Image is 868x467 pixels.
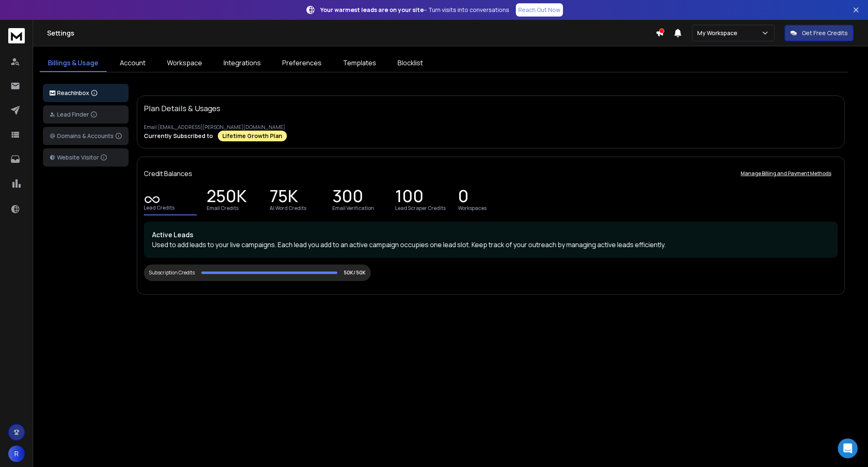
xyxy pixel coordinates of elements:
[458,205,486,212] p: Workspaces
[149,269,195,276] div: Subscription Credits
[40,55,107,72] a: Billings & Usage
[112,55,154,72] a: Account
[207,205,238,212] p: Email Credits
[269,205,306,212] p: AI Word Credits
[734,165,838,182] button: Manage Billing and Payment Methods
[152,240,830,250] p: Used to add leads to your live campaigns. Each lead you add to an active campaign occupies one le...
[335,55,384,72] a: Templates
[43,148,129,167] button: Website Visitor
[802,29,848,37] p: Get Free Credits
[43,84,129,102] button: ReachInbox
[458,192,469,203] p: 0
[43,127,129,145] button: Domains & Accounts
[144,169,192,179] p: Credit Balances
[332,192,363,203] p: 300
[207,192,247,203] p: 250K
[144,102,220,114] p: Plan Details & Usages
[47,28,656,38] h1: Settings
[50,91,55,96] img: logo
[8,28,25,43] img: logo
[838,438,858,458] div: Open Intercom Messenger
[43,105,129,124] button: Lead Finder
[395,192,424,203] p: 100
[389,55,431,72] a: Blocklist
[144,205,174,211] p: Lead Credits
[697,29,741,37] p: My Workspace
[344,269,366,276] p: 50K/ 50K
[332,205,374,212] p: Email Verification
[395,205,446,212] p: Lead Scraper Credits
[8,446,25,462] button: R
[159,55,210,72] a: Workspace
[269,192,298,203] p: 75K
[274,55,330,72] a: Preferences
[516,3,563,17] a: Reach Out Now
[144,124,838,131] p: Email: [EMAIL_ADDRESS][PERSON_NAME][DOMAIN_NAME]
[518,6,560,14] p: Reach Out Now
[785,25,854,41] button: Get Free Credits
[741,170,831,177] p: Manage Billing and Payment Methods
[144,132,213,140] p: Currently Subscribed to
[320,6,509,14] p: – Turn visits into conversations
[218,131,287,141] div: Lifetime Growth Plan
[320,6,424,14] strong: Your warmest leads are on your site
[215,55,269,72] a: Integrations
[152,230,830,240] p: Active Leads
